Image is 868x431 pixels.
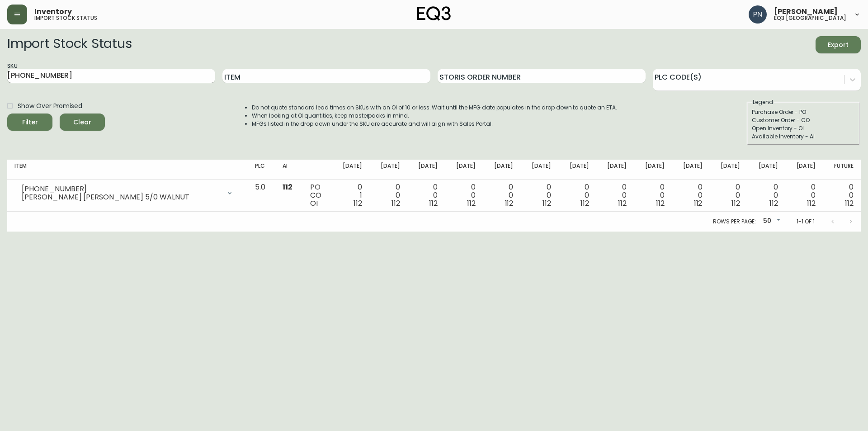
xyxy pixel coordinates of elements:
[717,183,740,208] div: 0 0
[415,183,438,208] div: 0 0
[248,180,275,212] td: 5.0
[752,108,855,116] div: Purchase Order - PO
[34,8,72,15] span: Inventory
[377,183,400,208] div: 0 0
[528,183,551,208] div: 0 0
[694,198,703,208] span: 112
[369,160,407,180] th: [DATE]
[566,183,589,208] div: 0 0
[275,160,302,180] th: AI
[445,160,483,180] th: [DATE]
[709,160,747,180] th: [DATE]
[490,183,514,208] div: 0 0
[752,116,855,124] div: Customer Order - CO
[752,133,855,141] div: Available Inventory - AI
[7,160,248,180] th: Item
[14,183,241,203] div: [PHONE_NUMBER][PERSON_NAME] [PERSON_NAME] 5/0 WALNUT
[672,160,710,180] th: [DATE]
[816,36,861,53] button: Export
[22,193,221,201] div: [PERSON_NAME] [PERSON_NAME] 5/0 WALNUT
[823,39,854,51] span: Export
[429,198,438,208] span: 112
[823,160,861,180] th: Future
[22,185,221,193] div: [PHONE_NUMBER]
[252,120,617,128] li: MFGs listed in the drop down under the SKU are accurate and will align with Sales Portal.
[520,160,558,180] th: [DATE]
[713,218,756,226] p: Rows per page:
[749,5,767,24] img: 496f1288aca128e282dab2021d4f4334
[845,198,854,208] span: 112
[634,160,672,180] th: [DATE]
[252,104,617,112] li: Do not quote standard lead times on SKUs with an OI of 10 or less. Wait until the MFG date popula...
[505,198,514,208] span: 112
[407,160,445,180] th: [DATE]
[417,6,451,21] img: logo
[22,117,38,128] div: Filter
[331,160,369,180] th: [DATE]
[785,160,823,180] th: [DATE]
[807,198,816,208] span: 112
[339,183,362,208] div: 0 1
[310,183,325,208] div: PO CO
[354,198,362,208] span: 112
[558,160,596,180] th: [DATE]
[596,160,634,180] th: [DATE]
[67,117,98,128] span: Clear
[392,198,400,208] span: 112
[618,198,627,208] span: 112
[452,183,476,208] div: 0 0
[755,183,778,208] div: 0 0
[797,218,815,226] p: 1-1 of 1
[752,98,774,106] legend: Legend
[580,198,589,208] span: 112
[769,198,778,208] span: 112
[752,124,855,133] div: Open Inventory - OI
[679,183,703,208] div: 0 0
[731,198,740,208] span: 112
[759,214,782,229] div: 50
[310,198,318,208] span: OI
[7,36,132,53] h2: Import Stock Status
[793,183,816,208] div: 0 0
[18,101,82,111] span: Show Over Promised
[252,112,617,120] li: When looking at OI quantities, keep masterpacks in mind.
[483,160,521,180] th: [DATE]
[542,198,551,208] span: 112
[248,160,275,180] th: PLC
[283,182,292,192] span: 112
[656,198,665,208] span: 112
[7,114,52,131] button: Filter
[60,114,105,131] button: Clear
[604,183,627,208] div: 0 0
[830,183,854,208] div: 0 0
[467,198,476,208] span: 112
[34,15,97,21] h5: import stock status
[774,15,846,21] h5: eq3 [GEOGRAPHIC_DATA]
[641,183,665,208] div: 0 0
[774,8,838,15] span: [PERSON_NAME]
[747,160,785,180] th: [DATE]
